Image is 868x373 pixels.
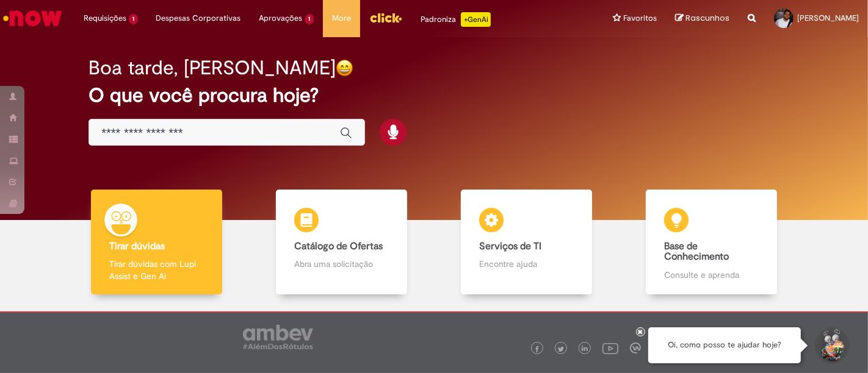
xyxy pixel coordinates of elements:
p: +GenAi [461,12,491,27]
a: Tirar dúvidas Tirar dúvidas com Lupi Assist e Gen Ai [64,190,249,295]
img: click_logo_yellow_360x200.png [369,9,402,27]
span: 1 [129,14,138,24]
h2: O que você procura hoje? [89,85,779,106]
img: logo_footer_twitter.png [558,346,564,352]
a: Catálogo de Ofertas Abra uma solicitação [249,190,434,295]
img: logo_footer_linkedin.png [582,346,588,353]
img: logo_footer_facebook.png [534,346,540,352]
img: logo_footer_youtube.png [602,340,618,356]
a: Base de Conhecimento Consulte e aprenda [619,190,804,295]
b: Serviços de TI [479,240,541,252]
b: Tirar dúvidas [109,240,165,252]
span: 1 [305,14,314,24]
div: Padroniza [421,12,491,27]
b: Base de Conhecimento [664,240,729,263]
img: logo_footer_ambev_rotulo_gray.png [243,325,313,349]
p: Encontre ajuda [479,258,573,270]
span: Rascunhos [685,12,729,24]
a: Rascunhos [675,13,729,24]
span: Favoritos [623,12,657,24]
img: happy-face.png [336,59,353,77]
span: More [332,12,351,24]
img: ServiceNow [1,6,64,30]
div: Oi, como posso te ajudar hoje? [648,327,801,363]
p: Tirar dúvidas com Lupi Assist e Gen Ai [109,258,203,282]
p: Consulte e aprenda [664,269,758,281]
span: Despesas Corporativas [156,12,241,24]
span: [PERSON_NAME] [797,13,859,23]
span: Aprovações [259,12,303,24]
button: Iniciar Conversa de Suporte [813,327,850,364]
b: Catálogo de Ofertas [294,240,383,252]
span: Requisições [84,12,126,24]
img: logo_footer_workplace.png [630,343,641,353]
a: Serviços de TI Encontre ajuda [434,190,619,295]
p: Abra uma solicitação [294,258,388,270]
h2: Boa tarde, [PERSON_NAME] [89,57,336,79]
